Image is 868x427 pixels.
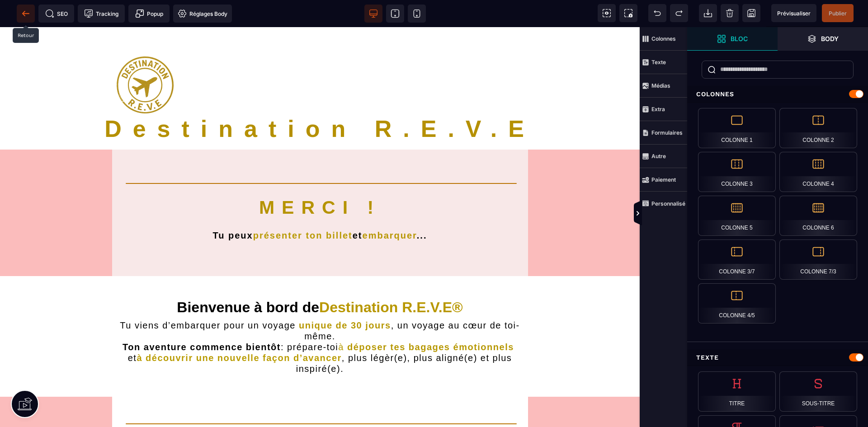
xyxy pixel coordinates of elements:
div: Colonne 5 [698,196,776,236]
h2: Tu viens d’embarquer pour un voyage , un voyage au cœur de toi-même. : prépare-toi et , plus légè... [112,293,528,347]
span: Réglages Body [178,9,227,18]
span: Ouvrir les blocs [687,27,778,51]
div: Titre [698,371,776,412]
div: Colonne 4 [779,152,857,192]
span: Aperçu [771,4,816,22]
span: Voir tablette [386,5,404,23]
div: Colonne 2 [779,108,857,148]
span: Colonnes [640,27,687,51]
strong: Colonnes [651,35,676,42]
strong: Texte [651,59,666,66]
strong: Autre [651,153,666,160]
span: Code de suivi [78,5,125,23]
h2: Tu peux et ... [126,195,514,215]
span: Afficher les vues [687,200,696,227]
span: Rétablir [670,4,688,22]
strong: Extra [651,106,665,113]
span: Extra [640,98,687,121]
b: Ton aventure commence bientôt [123,315,281,325]
h1: Bienvenue à bord de [112,272,528,292]
span: Autre [640,145,687,168]
div: Colonnes [687,86,868,103]
span: Nettoyage [721,4,739,22]
div: Sous-titre [779,371,857,412]
span: Métadata SEO [38,5,74,23]
span: Importer [699,4,717,22]
span: Texte [640,51,687,74]
strong: Body [821,35,839,42]
div: Colonne 3/7 [698,239,776,280]
span: Enregistrer [742,4,760,22]
span: Enregistrer le contenu [822,4,854,22]
strong: Personnalisé [651,200,685,207]
span: Formulaires [640,121,687,145]
span: Prévisualiser [777,10,811,17]
span: Popup [135,9,163,18]
span: Retour [17,5,35,23]
div: Colonne 7/3 [779,239,857,280]
div: Colonne 6 [779,196,857,236]
span: Favicon [173,5,232,23]
span: Médias [640,74,687,98]
span: Défaire [648,4,666,22]
span: Capture d'écran [619,4,637,22]
strong: Paiement [651,176,676,183]
span: Publier [829,10,847,17]
span: Voir les composants [598,4,616,22]
span: SEO [45,9,68,18]
strong: Bloc [731,35,748,42]
span: Paiement [640,168,687,192]
div: Colonne 3 [698,152,776,192]
strong: Médias [651,82,670,89]
div: Colonne 1 [698,108,776,148]
span: Voir bureau [364,5,382,23]
img: 6bc32b15c6a1abf2dae384077174aadc_LOGOT15p.png [117,29,174,86]
span: Personnalisé [640,192,687,215]
span: Voir mobile [408,5,426,23]
strong: Formulaires [651,129,683,136]
span: Créer une alerte modale [128,5,170,23]
span: Ouvrir les calques [778,27,868,51]
div: Colonne 4/5 [698,283,776,324]
span: Tracking [84,9,118,18]
div: Texte [687,349,868,366]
